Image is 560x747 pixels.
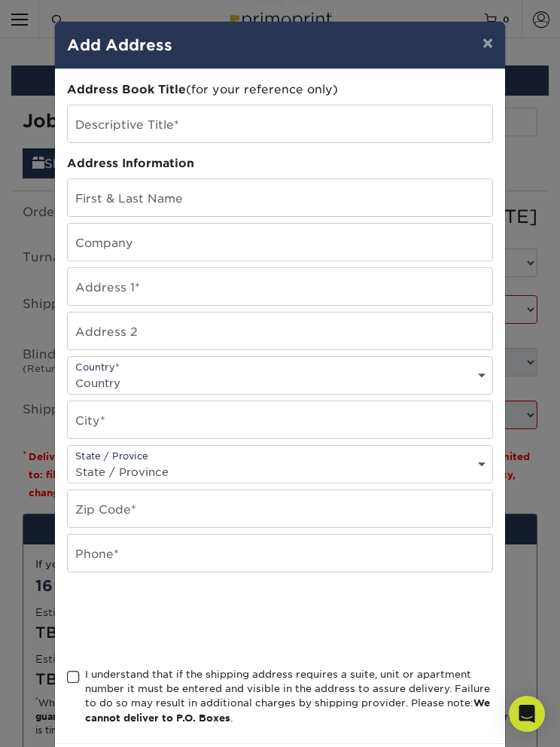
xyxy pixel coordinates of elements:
iframe: reCAPTCHA [67,590,296,649]
div: (for your reference only) [67,81,493,99]
h4: Add Address [67,34,493,56]
div: Address Information [67,155,493,172]
button: × [470,22,505,64]
b: We cannot deliver to P.O. Boxes [85,697,490,723]
div: Open Intercom Messenger [509,696,545,732]
div: I understand that if the shipping address requires a suite, unit or apartment number it must be e... [85,667,493,726]
span: Address Book Title [67,82,186,96]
